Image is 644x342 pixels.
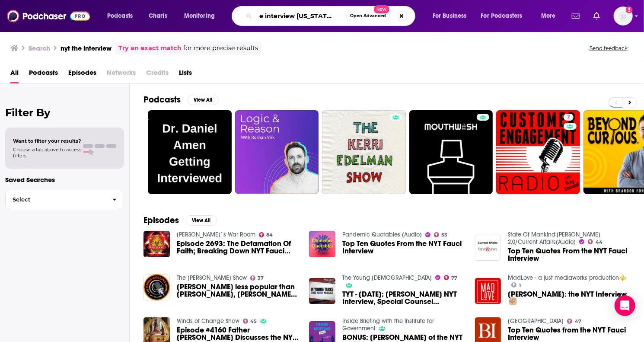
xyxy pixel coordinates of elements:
a: TYT - 07.20.17: Trump NYT Interview, Special Counsel Mueller, OJ, and Michele Bachmann [342,291,465,305]
span: 37 [258,276,264,280]
span: Credits [146,66,169,83]
span: Want to filter your results? [13,138,81,144]
span: for more precise results [183,43,258,53]
a: 53 [434,232,448,237]
a: Episode 2693: The Defamation Of Faith; Breaking Down NYT Fauci Interview [177,240,299,255]
a: Show notifications dropdown [568,9,583,23]
span: 53 [442,233,448,237]
img: Top Ten Quotes From the NYT Fauci Interview [309,231,335,257]
span: More [541,10,556,22]
a: 7 [496,110,580,194]
svg: Add a profile image [626,6,633,13]
span: Networks [107,66,136,83]
button: Open AdvancedNew [346,11,390,21]
img: Biden less popular than Trump, Dr. Fauci answers questions about NYT interview [143,274,170,300]
p: Saved Searches [5,176,124,184]
input: Search podcasts, credits, & more... [255,9,346,23]
span: TYT - [DATE]: [PERSON_NAME] NYT Interview, Special Counsel [PERSON_NAME], and [PERSON_NAME] [342,291,465,305]
button: open menu [178,9,226,23]
span: 77 [452,276,458,280]
span: 44 [596,240,603,244]
button: Send feedback [587,45,630,52]
a: Try an exact match [118,43,182,53]
a: PodcastsView All [143,94,219,105]
span: Logged in as GregKubie [614,6,633,26]
a: Top Ten Quotes from the NYT Fauci Interview [508,326,630,341]
a: 1 [511,282,521,288]
span: 7 [567,113,570,122]
button: View All [186,215,217,226]
span: 47 [575,320,581,323]
span: Open Advanced [350,14,386,18]
a: Winds of Change Show [177,317,239,325]
img: Jay-Z: the NYT Interview ✊🏼 [475,278,501,304]
a: Biden less popular than Trump, Dr. Fauci answers questions about NYT interview [177,283,299,298]
a: Episode #4160 Father Anthony Discusses the NYT Interview and That We Must Pray [177,326,299,341]
a: Top Ten Quotes From the NYT Fauci Interview [508,247,630,262]
div: Open Intercom Messenger [615,295,635,316]
a: Charts [143,9,172,23]
a: Top Ten Quotes From the NYT Fauci Interview [342,240,465,255]
a: 44 [588,239,603,244]
a: Inside Briefing with the Institute for Government [342,317,434,332]
a: All [10,66,19,83]
span: For Podcasters [481,10,523,22]
span: For Business [433,10,467,22]
span: Select [6,197,105,202]
a: State Of Mankind:Trump 2.0/Current Affairs(Audio) [508,231,600,246]
a: EpisodesView All [143,215,217,226]
a: 47 [567,319,581,324]
a: MadLove - a just mediaworks production⚜️ [508,274,626,281]
span: [PERSON_NAME] less popular than [PERSON_NAME], [PERSON_NAME] answers questions about NYT interview [177,283,299,298]
span: 1 [519,284,521,288]
a: Lists [179,66,192,83]
a: 7 [564,114,574,121]
a: Podcasts [29,66,58,83]
a: The Young Turks [342,274,432,281]
span: Episode #4160 Father [PERSON_NAME] Discusses the NYT Interview and That We Must Pray [177,326,299,341]
button: open menu [535,9,567,23]
a: Pandemic Quotables (Audio) [342,231,422,238]
button: open menu [475,9,535,23]
a: 77 [444,275,458,280]
a: 45 [243,319,257,324]
h3: Search [29,44,50,52]
a: Show notifications dropdown [590,9,603,23]
img: User Profile [614,6,633,26]
h2: Episodes [143,215,179,226]
img: TYT - 07.20.17: Trump NYT Interview, Special Counsel Mueller, OJ, and Michele Bachmann [309,278,335,304]
span: Monitoring [184,10,215,22]
a: 37 [250,275,264,281]
a: 84 [259,232,273,237]
span: 45 [250,320,257,323]
button: open menu [101,9,144,23]
h2: Podcasts [143,94,181,105]
img: Podchaser - Follow, Share and Rate Podcasts [7,8,90,24]
h2: Filter By [5,106,124,119]
span: Charts [149,10,167,22]
span: Choose a tab above to access filters. [13,147,81,159]
a: Jay-Z: the NYT Interview ✊🏼 [508,291,630,305]
div: Search podcasts, credits, & more... [240,6,424,26]
a: Bannon`s War Room [177,231,255,238]
a: Episodes [68,66,96,83]
a: The Craig Collins Show [177,274,247,281]
button: Show profile menu [614,6,633,26]
button: View All [188,95,219,105]
img: Episode 2693: The Defamation Of Faith; Breaking Down NYT Fauci Interview [143,231,170,257]
span: New [374,5,389,13]
button: open menu [427,9,478,23]
a: Top Ten Quotes From the NYT Fauci Interview [475,235,501,261]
